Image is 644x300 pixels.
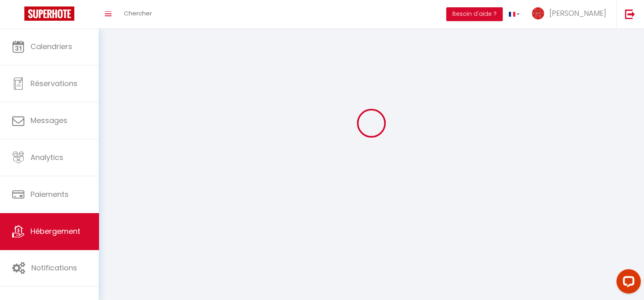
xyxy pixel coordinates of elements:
[446,7,503,21] button: Besoin d'aide ?
[124,9,152,17] span: Chercher
[610,266,644,300] iframe: LiveChat chat widget
[30,78,78,88] span: Réservations
[31,263,77,273] span: Notifications
[30,152,63,162] span: Analytics
[625,9,635,19] img: logout
[532,7,544,19] img: ...
[30,115,67,125] span: Messages
[30,189,69,199] span: Paiements
[24,6,74,21] img: Super Booking
[30,41,72,52] span: Calendriers
[30,226,80,236] span: Hébergement
[549,8,606,18] span: [PERSON_NAME]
